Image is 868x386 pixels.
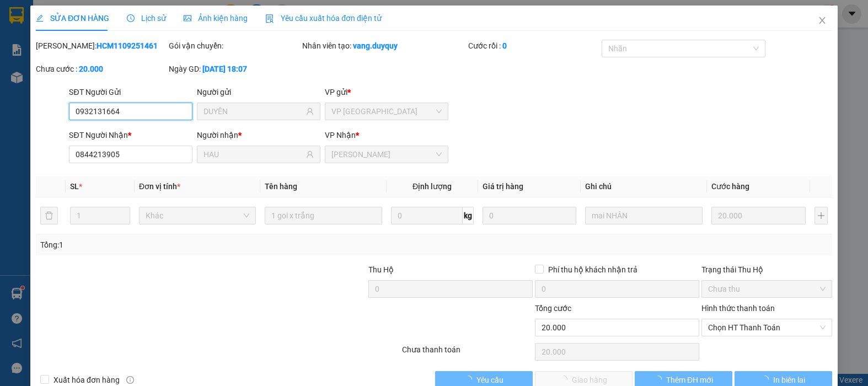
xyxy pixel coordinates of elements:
[815,207,828,224] button: plus
[40,207,58,224] button: delete
[79,65,103,73] b: 20.000
[203,105,304,117] input: Tên người gửi
[331,103,442,120] span: VP Sài Gòn
[306,151,314,158] span: user
[711,207,806,224] input: 0
[483,182,523,191] span: Giá trị hàng
[483,207,577,224] input: 0
[331,146,442,163] span: Vĩnh Kim
[197,86,320,98] div: Người gửi
[49,374,124,386] span: Xuất hóa đơn hàng
[169,63,299,75] div: Ngày GD:
[654,376,666,383] span: loading
[761,376,773,383] span: loading
[708,319,826,336] span: Chọn HT Thanh Toán
[412,182,452,191] span: Định lượng
[666,374,713,386] span: Thêm ĐH mới
[325,86,448,98] div: VP gửi
[535,304,571,313] span: Tổng cước
[502,41,507,50] b: 0
[40,239,335,251] div: Tổng: 1
[265,182,297,191] span: Tên hàng
[302,40,467,52] div: Nhân viên tạo:
[585,207,702,224] input: Ghi Chú
[401,344,534,363] div: Chưa thanh toán
[139,182,180,191] span: Đơn vị tính
[265,14,382,23] span: Yêu cầu xuất hóa đơn điện tử
[818,16,827,25] span: close
[36,40,167,52] div: [PERSON_NAME]:
[197,129,320,141] div: Người nhận
[36,14,109,23] span: SỬA ĐƠN HÀNG
[544,264,642,276] span: Phí thu hộ khách nhận trả
[97,41,158,50] b: HCM1109251461
[701,304,775,313] label: Hình thức thanh toán
[368,265,394,274] span: Thu Hộ
[265,207,382,224] input: VD: Bàn, Ghế
[265,14,274,23] img: icon
[36,63,167,75] div: Chưa cước :
[146,207,249,224] span: Khác
[69,129,192,141] div: SĐT Người Nhận
[127,14,166,23] span: Lịch sử
[203,148,304,160] input: Tên người nhận
[708,281,826,297] span: Chưa thu
[773,374,805,386] span: In biên lai
[70,182,79,191] span: SL
[711,182,749,191] span: Cước hàng
[325,131,356,140] span: VP Nhận
[126,376,134,384] span: info-circle
[463,207,474,224] span: kg
[476,374,503,386] span: Yêu cầu
[581,176,706,197] th: Ghi chú
[701,264,832,276] div: Trạng thái Thu Hộ
[36,14,44,22] span: edit
[169,40,299,52] div: Gói vận chuyển:
[69,86,192,98] div: SĐT Người Gửi
[464,376,476,383] span: loading
[202,65,247,73] b: [DATE] 18:07
[807,6,838,36] button: Close
[184,14,191,22] span: picture
[468,40,599,52] div: Cước rồi :
[184,14,248,23] span: Ảnh kiện hàng
[353,41,398,50] b: vang.duyquy
[306,108,314,115] span: user
[127,14,135,22] span: clock-circle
